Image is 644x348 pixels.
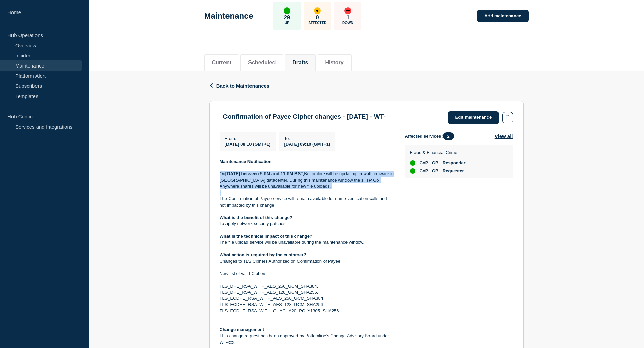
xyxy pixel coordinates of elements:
a: Add maintenance [477,10,528,22]
p: 0 [316,14,319,21]
p: Affected [308,21,326,25]
span: [DATE] 09:10 (GMT+1) [284,142,330,147]
p: TLS_ECDHE_RSA_WITH_AES_256_GCM_SHA384, [220,295,394,301]
p: Fraud & Financial Crime [410,150,466,155]
strong: What is the benefit of this change? [220,215,292,220]
p: Up [285,21,289,25]
p: TLS_ECDHE_RSA_WITH_CHACHA20_POLY1305_SHA256 [220,308,394,314]
button: View all [495,132,513,140]
div: up [410,160,415,166]
p: TLS_DHE_RSA_WITH_AES_128_GCM_SHA256, [220,289,394,295]
p: Down [342,21,353,25]
p: To apply network security patches. [220,221,394,227]
button: Scheduled [248,60,276,66]
p: The Confirmation of Payee service will remain available for name verification calls and not impac... [220,196,394,208]
span: Affected services: [405,132,457,140]
div: affected [314,7,321,14]
button: History [325,60,343,66]
p: Changes to TLS Ciphers Authorized on Confirmation of Payee [220,258,394,264]
a: Edit maintenance [448,111,499,124]
h1: Maintenance [204,11,253,21]
button: Drafts [292,60,308,66]
div: down [344,7,351,14]
strong: [DATE] between 5 PM and 11 PM BST, [225,171,304,176]
p: From : [225,136,271,141]
p: The file upload service will be unavailable during the maintenance window. [220,239,394,245]
div: up [284,7,290,14]
p: TLS_DHE_RSA_WITH_AES_256_GCM_SHA384, [220,283,394,289]
span: [DATE] 08:10 (GMT+1) [225,142,271,147]
p: To : [284,136,330,141]
strong: What action is required by the customer? [220,252,306,257]
span: Back to Maintenances [216,83,270,89]
strong: Maintenance Notification [220,159,272,164]
div: up [410,168,415,174]
button: Back to Maintenances [209,83,270,89]
button: Current [212,60,232,66]
span: CoP - GB - Requester [420,168,464,174]
p: 29 [284,14,290,21]
span: CoP - GB - Responder [420,160,466,166]
p: This change request has been approved by Bottomline’s Change Advisory Board under WT-xxx. [220,333,394,345]
strong: What is the technical impact of this change? [220,234,313,239]
strong: Change management [220,327,264,332]
h3: Confirmation of Payee Cipher changes - [DATE] - WT- [223,113,386,121]
span: 2 [443,132,454,140]
p: TLS_ECDHE_RSA_WITH_AES_128_GCM_SHA256, [220,302,394,308]
p: On Bottomline will be updating firewall firmware in [GEOGRAPHIC_DATA] datacenter. During this mai... [220,171,394,189]
p: New list of valid Ciphers: [220,271,394,277]
p: 1 [346,14,349,21]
